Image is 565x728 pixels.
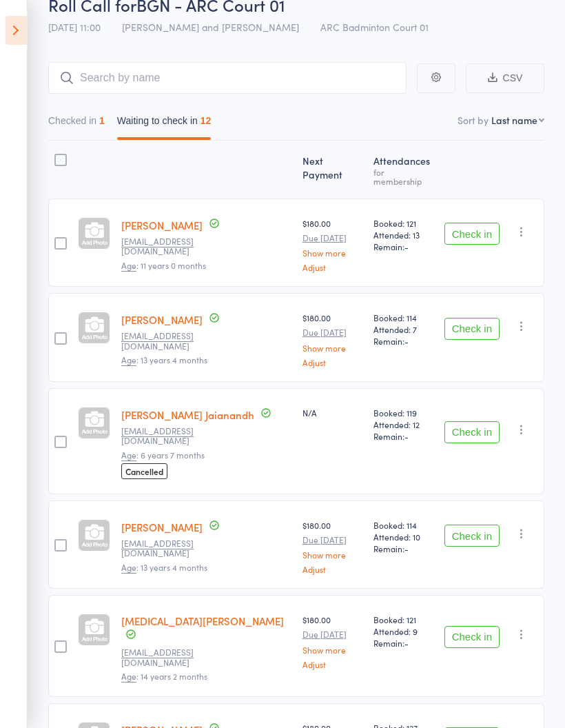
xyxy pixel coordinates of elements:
span: - [404,637,409,649]
small: Due [DATE] [302,629,362,639]
span: Attended: 10 [373,531,433,543]
button: Check in [444,421,500,443]
a: [PERSON_NAME] Jaianandh [121,407,254,422]
a: [PERSON_NAME] [121,218,203,232]
span: Remain: [373,241,433,252]
small: dpakalapati@yahoo.com [121,647,211,667]
span: Attended: 13 [373,229,433,241]
span: Booked: 114 [373,519,433,531]
span: : 6 years 7 months [121,449,205,461]
a: Show more [302,645,362,654]
span: - [404,430,409,442]
a: Adjust [302,565,362,574]
span: Cancelled [121,463,167,479]
small: Due [DATE] [302,535,362,545]
div: 1 [99,115,105,126]
label: Sort by [458,113,489,127]
a: [MEDICAL_DATA][PERSON_NAME] [121,614,284,628]
button: Check in [444,318,500,340]
small: Lakshmi.sri8@outlook.com [121,331,211,351]
small: zht2080@gmail.com [121,236,211,256]
span: Attended: 9 [373,625,433,637]
span: : 13 years 4 months [121,561,207,574]
button: Check in [444,223,500,245]
span: : 11 years 0 months [121,259,206,272]
div: Atten­dances [368,147,439,192]
a: Show more [302,248,362,257]
div: Last name [491,113,537,127]
span: Attended: 12 [373,418,433,430]
small: Due [DATE] [302,233,362,243]
button: Checked in1 [48,108,105,140]
span: Remain: [373,335,433,347]
div: N/A [302,407,362,418]
a: Show more [302,343,362,352]
span: Booked: 121 [373,614,433,625]
span: - [404,335,409,347]
span: ARC Badminton Court 01 [320,20,429,34]
div: 12 [201,115,212,126]
button: Waiting to check in12 [117,108,212,140]
span: Booked: 114 [373,312,433,323]
span: Remain: [373,543,433,554]
span: - [404,241,409,252]
span: - [404,543,409,554]
span: [DATE] 11:00 [48,20,101,34]
button: CSV [466,63,544,93]
a: Adjust [302,660,362,669]
div: Next Payment [297,147,368,192]
a: Adjust [302,263,362,272]
div: $180.00 [302,312,362,366]
input: Search by name [48,62,407,94]
span: : 14 years 2 months [121,670,207,682]
span: Remain: [373,637,433,649]
div: for membership [373,168,433,185]
a: Adjust [302,358,362,367]
div: $180.00 [302,519,362,574]
small: jaianandh07@gmail.com [121,426,211,446]
a: [PERSON_NAME] [121,312,203,327]
small: Due [DATE] [302,327,362,337]
span: : 13 years 4 months [121,354,207,366]
div: $180.00 [302,217,362,272]
button: Check in [444,626,500,648]
span: Booked: 121 [373,217,433,229]
a: Show more [302,550,362,559]
div: $180.00 [302,614,362,668]
span: [PERSON_NAME] and [PERSON_NAME] [122,20,299,34]
small: Dsnijn2017@gmail.com [121,538,211,558]
span: Attended: 7 [373,323,433,335]
span: Booked: 119 [373,407,433,418]
a: [PERSON_NAME] [121,520,203,534]
button: Check in [444,525,500,547]
span: Remain: [373,430,433,442]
